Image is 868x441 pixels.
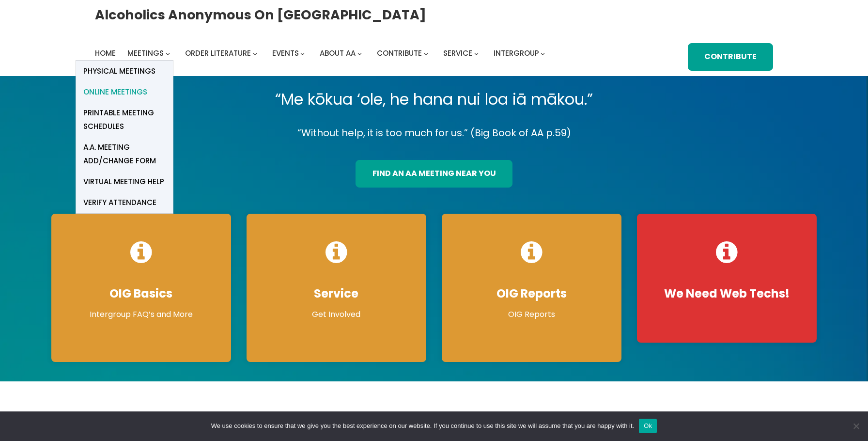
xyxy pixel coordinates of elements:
[76,61,173,81] a: Physical Meetings
[166,51,170,56] button: Meetings submenu
[639,419,657,433] button: Ok
[44,86,825,113] p: “Me kōkua ‘ole, he hana nui loa iā mākou.”
[272,47,299,60] a: Events
[83,106,166,133] span: Printable Meeting Schedules
[76,137,173,172] a: A.A. Meeting Add/Change Form
[424,51,428,56] button: Contribute submenu
[95,48,116,58] span: Home
[272,48,299,58] span: Events
[377,48,422,58] span: Contribute
[356,160,512,188] a: find an aa meeting near you
[95,47,116,60] a: Home
[647,286,807,301] h4: We Need Web Techs!
[357,51,362,56] button: About AA submenu
[76,103,173,137] a: Printable Meeting Schedules
[300,51,305,56] button: Events submenu
[61,309,221,320] p: Intergroup FAQ’s and More
[44,125,825,142] p: “Without help, it is too much for us.” (Big Book of AA p.59)
[95,3,426,26] a: Alcoholics Anonymous on [GEOGRAPHIC_DATA]
[443,48,472,58] span: Service
[474,51,479,56] button: Service submenu
[185,48,251,58] span: Order Literature
[83,175,164,189] span: Virtual Meeting Help
[541,51,545,56] button: Intergroup submenu
[320,48,356,58] span: About AA
[211,421,634,431] span: We use cookies to ensure that we give you the best experience on our website. If you continue to ...
[256,286,417,301] h4: Service
[61,286,221,301] h4: OIG Basics
[494,48,539,58] span: Intergroup
[851,421,861,431] span: No
[76,82,173,103] a: Online Meetings
[127,47,164,60] a: Meetings
[83,64,155,78] span: Physical Meetings
[95,47,548,60] nav: Intergroup
[83,141,166,168] span: A.A. Meeting Add/Change Form
[127,48,164,58] span: Meetings
[443,47,472,60] a: Service
[76,192,173,213] a: verify attendance
[451,309,612,320] p: OIG Reports
[494,47,539,60] a: Intergroup
[83,196,156,209] span: verify attendance
[320,47,356,60] a: About AA
[76,172,173,192] a: Virtual Meeting Help
[83,85,147,99] span: Online Meetings
[256,309,417,320] p: Get Involved
[377,47,422,60] a: Contribute
[688,43,773,71] a: Contribute
[451,286,612,301] h4: OIG Reports
[253,51,257,56] button: Order Literature submenu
